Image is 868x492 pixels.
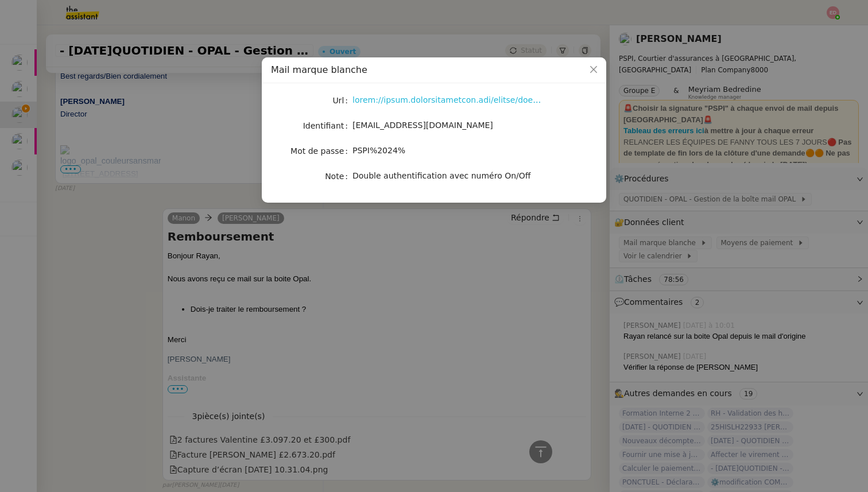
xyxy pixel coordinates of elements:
[352,171,530,180] span: Double authentification avec numéro On/Off
[271,64,367,75] span: Mail marque blanche
[352,121,493,130] span: [EMAIL_ADDRESS][DOMAIN_NAME]
[581,57,606,83] button: Close
[325,168,352,184] label: Note
[352,146,405,155] span: PSPI%2024%
[290,143,352,159] label: Mot de passe
[303,118,352,134] label: Identifiant
[332,92,352,109] label: Url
